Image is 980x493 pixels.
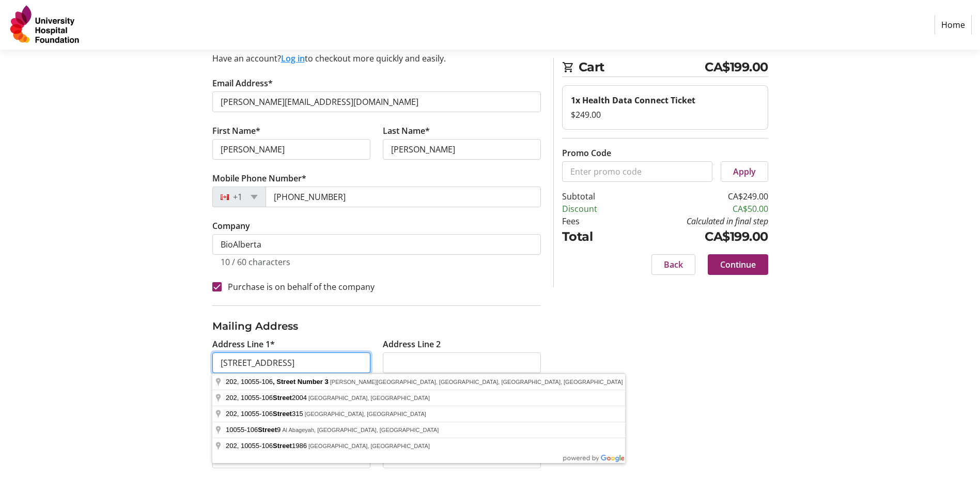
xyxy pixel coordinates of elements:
[562,161,712,182] input: Enter promo code
[212,318,541,334] h3: Mailing Address
[571,109,759,121] div: $249.00
[266,187,541,207] input: (506) 234-5678
[624,203,768,215] td: CA$50.00
[708,254,768,275] button: Continue
[330,379,623,385] span: [PERSON_NAME][GEOGRAPHIC_DATA], [GEOGRAPHIC_DATA], [GEOGRAPHIC_DATA], [GEOGRAPHIC_DATA]
[226,378,330,386] span: 202, 10055-106
[720,258,756,271] span: Continue
[212,77,273,89] label: Email Address*
[212,52,541,65] div: Have an account? to checkout more quickly and easily.
[308,395,430,401] span: [GEOGRAPHIC_DATA], [GEOGRAPHIC_DATA]
[705,58,768,76] span: CA$199.00
[221,256,290,268] tr-character-limit: 10 / 60 characters
[571,95,695,106] strong: 1x Health Data Connect Ticket
[721,161,768,182] button: Apply
[383,338,441,350] label: Address Line 2
[212,220,250,232] label: Company
[258,426,277,434] span: Street
[226,442,308,450] span: 202, 10055-106 1986
[562,203,624,215] td: Discount
[651,254,695,275] button: Back
[273,410,292,418] span: Street
[579,58,705,76] span: Cart
[212,125,260,137] label: First Name*
[624,215,768,227] td: Calculated in final step
[562,147,611,159] label: Promo Code
[273,442,292,450] span: Street
[222,281,375,293] label: Purchase is on behalf of the company
[212,352,370,373] input: Address
[624,227,768,246] td: CA$199.00
[562,215,624,227] td: Fees
[226,410,305,418] span: 202, 10055-106 315
[226,426,282,434] span: 10055-106 9
[8,4,82,45] img: University Hospital Foundation's Logo
[308,443,430,449] span: [GEOGRAPHIC_DATA], [GEOGRAPHIC_DATA]
[212,338,275,350] label: Address Line 1*
[305,411,426,417] span: [GEOGRAPHIC_DATA], [GEOGRAPHIC_DATA]
[281,52,305,65] button: Log in
[624,190,768,203] td: CA$249.00
[733,165,756,178] span: Apply
[212,172,306,184] label: Mobile Phone Number*
[562,227,624,246] td: Total
[273,394,292,402] span: Street
[562,190,624,203] td: Subtotal
[935,15,972,35] a: Home
[226,394,308,402] span: 202, 10055-106 2004
[273,378,329,386] span: , Street Number 3
[383,125,430,137] label: Last Name*
[282,427,439,433] span: Al Abageyah, [GEOGRAPHIC_DATA], [GEOGRAPHIC_DATA]
[664,258,683,271] span: Back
